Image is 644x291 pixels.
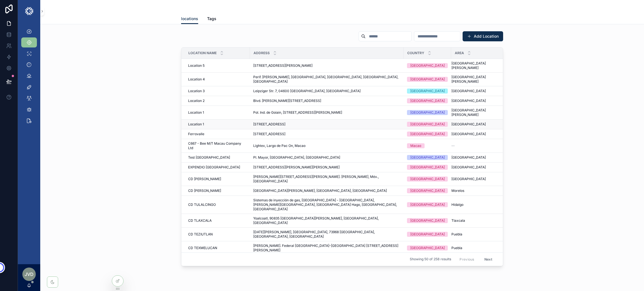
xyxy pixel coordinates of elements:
a: [GEOGRAPHIC_DATA] [407,77,448,82]
span: Tlaxcala [451,218,465,223]
div: [GEOGRAPHIC_DATA] [410,218,445,223]
a: CD [PERSON_NAME] [188,177,247,181]
span: Location Name [188,51,217,55]
a: CD TEXMELUCAN [188,246,247,250]
span: [STREET_ADDRESS] [253,132,285,136]
a: [PERSON_NAME][STREET_ADDRESS][PERSON_NAME]. [PERSON_NAME], Méx., [GEOGRAPHIC_DATA] [253,175,400,183]
a: [STREET_ADDRESS][PERSON_NAME][PERSON_NAME] [253,165,400,170]
span: Puebla [451,246,462,250]
a: Yoalcoatl, 90835 [GEOGRAPHIC_DATA][PERSON_NAME], [GEOGRAPHIC_DATA], [GEOGRAPHIC_DATA] [253,216,400,225]
a: Puebla [451,232,507,237]
div: [GEOGRAPHIC_DATA] [410,232,445,237]
span: [GEOGRAPHIC_DATA] [451,155,486,160]
a: Tlaxcala [451,218,507,223]
a: [GEOGRAPHIC_DATA][PERSON_NAME] [451,75,507,84]
a: [GEOGRAPHIC_DATA][PERSON_NAME] [451,108,507,117]
a: Test [GEOGRAPHIC_DATA] [188,155,247,160]
span: Tags [207,16,216,22]
a: Location 2 [188,99,247,103]
div: [GEOGRAPHIC_DATA] [410,89,445,94]
a: Location 5 [188,63,247,68]
span: [GEOGRAPHIC_DATA] [451,177,486,181]
a: Pl. Mayor, [GEOGRAPHIC_DATA], [GEOGRAPHIC_DATA] [253,155,400,160]
a: [GEOGRAPHIC_DATA] [407,218,448,223]
span: Morelos [451,189,464,193]
a: [GEOGRAPHIC_DATA] [451,89,507,93]
div: [GEOGRAPHIC_DATA] [410,202,445,207]
a: Perif. [PERSON_NAME], [GEOGRAPHIC_DATA], [GEOGRAPHIC_DATA], [GEOGRAPHIC_DATA], [GEOGRAPHIC_DATA] [253,75,400,84]
span: Showing 50 of 258 results [410,257,451,261]
a: [GEOGRAPHIC_DATA] [407,155,448,160]
a: [GEOGRAPHIC_DATA] [451,177,507,181]
div: [GEOGRAPHIC_DATA] [410,77,445,82]
a: Macao [407,143,448,148]
div: [GEOGRAPHIC_DATA] [410,176,445,182]
a: Location 1 [188,110,247,115]
a: [GEOGRAPHIC_DATA] [407,63,448,68]
div: Macao [410,143,421,148]
span: CD TULALCINGO [188,202,216,207]
span: [GEOGRAPHIC_DATA] [451,165,486,170]
a: [GEOGRAPHIC_DATA] [407,188,448,193]
div: [GEOGRAPHIC_DATA] [410,155,445,160]
span: Location 3 [188,89,205,93]
span: CD TEZIUTLAN [188,232,213,237]
a: [DATE][PERSON_NAME], [GEOGRAPHIC_DATA], 73968 [GEOGRAPHIC_DATA], [GEOGRAPHIC_DATA], [GEOGRAPHIC_D... [253,230,400,239]
span: CD TLAXCALA [188,218,212,223]
a: CD [PERSON_NAME] [188,189,247,193]
a: Ferrovalle [188,132,247,136]
span: Hidalgo [451,202,463,207]
span: [STREET_ADDRESS][PERSON_NAME] [253,63,312,68]
a: [GEOGRAPHIC_DATA] [407,232,448,237]
div: [GEOGRAPHIC_DATA] [410,122,445,127]
div: scrollable content [18,22,40,133]
a: Add Location [463,31,503,41]
a: [GEOGRAPHIC_DATA] [407,132,448,137]
a: Puebla [451,246,507,250]
span: [GEOGRAPHIC_DATA][PERSON_NAME], [GEOGRAPHIC_DATA], [GEOGRAPHIC_DATA] [253,189,387,193]
button: Next [480,255,496,264]
span: CD [PERSON_NAME] [188,177,221,181]
a: [GEOGRAPHIC_DATA] [407,89,448,94]
span: JVd [25,271,34,278]
span: Location 2 [188,99,205,103]
a: Lightex, Largo de Pac On, Macao [253,144,400,148]
a: CD TLAXCALA [188,218,247,223]
a: [GEOGRAPHIC_DATA] [407,245,448,251]
a: Location 1 [188,122,247,127]
a: [GEOGRAPHIC_DATA] [407,202,448,207]
span: Puebla [451,232,462,237]
span: Area [455,51,464,55]
span: Pol. Ind. de Goiain, [STREET_ADDRESS][PERSON_NAME] [253,110,342,115]
a: [STREET_ADDRESS][PERSON_NAME] [253,63,400,68]
span: Address [254,51,270,55]
span: CD TEXMELUCAN [188,246,217,250]
span: Leipziger Str. 7, 04600 [GEOGRAPHIC_DATA], [GEOGRAPHIC_DATA] [253,89,361,93]
a: [GEOGRAPHIC_DATA] [407,98,448,103]
span: [GEOGRAPHIC_DATA] [451,132,486,136]
span: Country [407,51,424,55]
span: Test [GEOGRAPHIC_DATA] [188,155,230,160]
a: [GEOGRAPHIC_DATA] [407,110,448,115]
a: [GEOGRAPHIC_DATA] [451,165,507,170]
span: Ferrovalle [188,132,204,136]
span: EXPENDIO [GEOGRAPHIC_DATA] [188,165,240,170]
div: [GEOGRAPHIC_DATA] [410,63,445,68]
div: [GEOGRAPHIC_DATA] [410,132,445,137]
span: -- [451,144,455,148]
a: Blvd. [PERSON_NAME][STREET_ADDRESS] [253,99,400,103]
a: Hidalgo [451,202,507,207]
a: [GEOGRAPHIC_DATA] [407,176,448,182]
span: [STREET_ADDRESS][PERSON_NAME][PERSON_NAME] [253,165,340,170]
a: [PERSON_NAME]. Federal [GEOGRAPHIC_DATA]-[GEOGRAPHIC_DATA] [STREET_ADDRESS][PERSON_NAME] [253,244,400,252]
a: Location 3 [188,89,247,93]
a: C667 - Bee M/T Macau Company Ltd [188,141,247,150]
a: Tags [207,14,216,25]
a: [GEOGRAPHIC_DATA] [451,99,507,103]
a: [GEOGRAPHIC_DATA] [407,165,448,170]
span: Blvd. [PERSON_NAME][STREET_ADDRESS] [253,99,321,103]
